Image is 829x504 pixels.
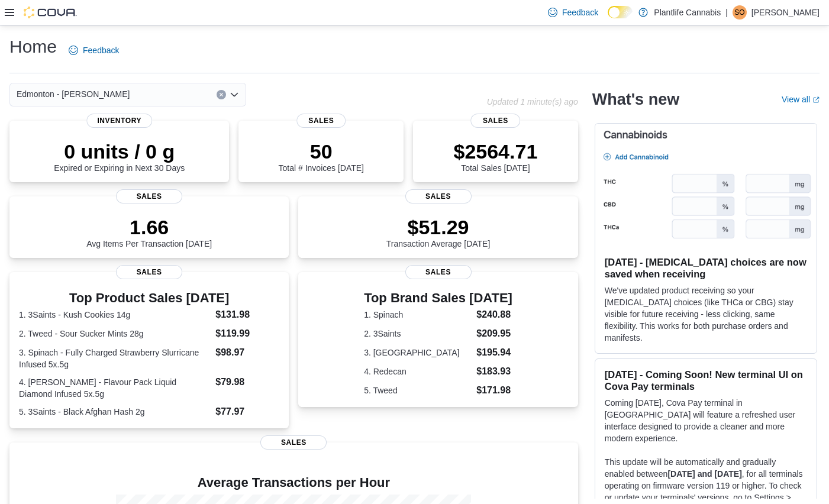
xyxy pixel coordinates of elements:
[751,5,820,20] p: [PERSON_NAME]
[86,215,212,248] div: Avg Items Per Transaction [DATE]
[605,397,807,444] p: Coming [DATE], Cova Pay terminal in [GEOGRAPHIC_DATA] will feature a refreshed user interface des...
[116,265,182,279] span: Sales
[19,376,211,400] dt: 4. [PERSON_NAME] - Flavour Pack Liquid Diamond Infused 5x.5g
[215,345,279,360] dd: $98.97
[86,114,152,128] span: Inventory
[364,347,472,358] dt: 3. [GEOGRAPHIC_DATA]
[230,90,239,99] button: Open list of options
[605,369,807,392] h3: [DATE] - Coming Soon! New terminal UI on Cova Pay terminals
[405,189,472,203] span: Sales
[364,309,472,321] dt: 1. Spinach
[487,97,578,106] p: Updated 1 minute(s) ago
[782,95,820,104] a: View allExternal link
[116,189,182,203] span: Sales
[296,114,346,128] span: Sales
[19,291,279,305] h3: Top Product Sales [DATE]
[476,308,512,322] dd: $240.88
[364,385,472,396] dt: 5. Tweed
[19,309,211,321] dt: 1. 3Saints - Kush Cookies 14g
[608,6,633,18] input: Dark Mode
[54,140,185,173] div: Expired or Expiring in Next 30 Days
[19,328,211,340] dt: 2. Tweed - Sour Sucker Mints 28g
[476,364,512,379] dd: $183.93
[605,256,807,280] h3: [DATE] - [MEDICAL_DATA] choices are now saved when receiving
[364,366,472,377] dt: 4. Redecan
[471,114,521,128] span: Sales
[215,327,279,341] dd: $119.99
[654,5,721,20] p: Plantlife Cannabis
[215,405,279,419] dd: $77.97
[19,476,569,490] h4: Average Transactions per Hour
[405,265,472,279] span: Sales
[217,90,226,99] button: Clear input
[215,375,279,389] dd: $79.98
[453,140,537,173] div: Total Sales [DATE]
[733,5,747,20] div: Shaylene Orbeck
[386,215,491,239] p: $51.29
[476,327,512,341] dd: $209.95
[453,140,537,163] p: $2564.71
[667,469,741,479] strong: [DATE] and [DATE]
[54,140,185,163] p: 0 units / 0 g
[592,90,679,109] h2: What's new
[476,345,512,360] dd: $195.94
[812,96,820,104] svg: External link
[24,7,77,18] img: Cova
[605,285,807,344] p: We've updated product receiving so your [MEDICAL_DATA] choices (like THCa or CBG) stay visible fo...
[386,215,491,248] div: Transaction Average [DATE]
[83,44,119,56] span: Feedback
[364,291,512,305] h3: Top Brand Sales [DATE]
[734,5,744,20] span: SO
[260,435,327,450] span: Sales
[19,347,211,370] dt: 3. Spinach - Fully Charged Strawberry Slurricane Infused 5x.5g
[364,328,472,340] dt: 2. 3Saints
[86,215,212,239] p: 1.66
[543,1,603,24] a: Feedback
[562,7,598,18] span: Feedback
[608,18,608,19] span: Dark Mode
[476,383,512,398] dd: $171.98
[64,38,124,62] a: Feedback
[17,87,130,101] span: Edmonton - [PERSON_NAME]
[279,140,364,173] div: Total # Invoices [DATE]
[279,140,364,163] p: 50
[9,35,57,59] h1: Home
[215,308,279,322] dd: $131.98
[725,5,728,20] p: |
[19,406,211,418] dt: 5. 3Saints - Black Afghan Hash 2g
